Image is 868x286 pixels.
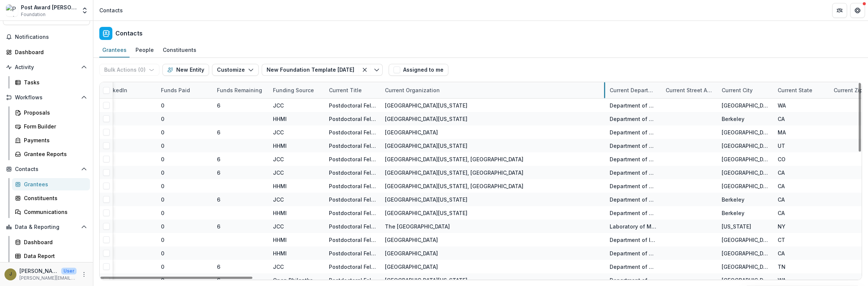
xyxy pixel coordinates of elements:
div: Current Organization [380,82,605,98]
div: JCC [273,102,284,109]
div: Postdoctoral Fellow [329,128,376,136]
div: 0 [161,209,164,217]
div: Open Philanthropy [273,276,320,284]
div: 6 [217,102,220,109]
a: Data Report [12,250,90,262]
div: LinkedIn [100,86,132,94]
div: 0 [161,102,164,109]
div: Postdoctoral Fellow [329,223,376,230]
div: Constituents [24,194,84,202]
div: Dashboard [24,238,84,246]
button: Open Workflows [3,91,90,103]
div: Proposals [24,109,84,116]
div: Current Street Address [661,82,717,98]
p: [PERSON_NAME] [19,267,58,275]
div: Department of Human Genetics [610,142,657,150]
div: Current Title [324,82,380,98]
div: [GEOGRAPHIC_DATA][US_STATE], [GEOGRAPHIC_DATA] [385,182,523,190]
div: UT [778,142,785,150]
div: Postdoctoral Fellow [329,169,376,177]
div: 0 [161,155,164,163]
div: [GEOGRAPHIC_DATA][US_STATE], [GEOGRAPHIC_DATA] [385,169,523,177]
div: CA [778,169,785,177]
div: Form Builder [24,122,84,130]
div: CO [778,155,785,163]
a: Form Builder [12,120,90,133]
div: Postdoctoral Fellow [329,102,376,109]
div: Current State [773,82,829,98]
div: Department of Immunobiology [610,236,657,244]
button: Open entity switcher [80,3,90,18]
div: CA [778,196,785,203]
button: Open Data & Reporting [3,221,90,233]
div: Funds Remaining [212,82,268,98]
div: [GEOGRAPHIC_DATA][US_STATE] [385,276,467,284]
a: Grantees [99,43,130,57]
span: Foundation [21,11,46,18]
div: HHMI [273,209,287,217]
button: Toggle menu [371,64,383,76]
div: 0 [161,169,164,177]
a: Payments [12,134,90,146]
div: Funding Source [268,82,324,98]
div: JCC [273,155,284,163]
button: More [80,270,88,279]
div: Funding Source [268,86,318,94]
div: Department of Physiology [610,169,657,177]
div: Department of Neurobiology [610,128,657,136]
span: Activity [15,64,78,71]
div: WA [778,276,786,284]
div: [GEOGRAPHIC_DATA] [722,276,769,284]
div: Payments [24,136,84,144]
div: [GEOGRAPHIC_DATA] [722,155,769,163]
div: Postdoctoral Fellow [329,276,376,284]
div: JCC [273,263,284,271]
span: Notifications [15,34,87,40]
div: Current Street Address [661,86,717,94]
span: Contacts [15,166,78,172]
div: HHMI [273,236,287,244]
div: JCC [273,128,284,136]
div: HHMI [273,115,287,123]
div: 6 [217,169,220,177]
div: Postdoctoral Fellow [329,155,376,163]
h2: Contacts [115,30,143,37]
div: Current City [717,82,773,98]
div: LinkedIn [100,82,156,98]
div: Funds Paid [156,82,212,98]
p: [PERSON_NAME][EMAIL_ADDRESS][PERSON_NAME][DOMAIN_NAME] [19,275,77,282]
a: Grantees [12,178,90,190]
div: Current Zip [829,86,867,94]
div: Current Organization [380,86,444,94]
div: [GEOGRAPHIC_DATA] [722,182,769,190]
div: Grantees [99,44,130,55]
a: Constituents [12,192,90,204]
div: Department of Molecular and Cell Biology [610,115,657,123]
div: [GEOGRAPHIC_DATA][US_STATE], [GEOGRAPHIC_DATA] [385,155,523,163]
div: Laboratory of Metabolic Regulation and Genetics [610,223,657,230]
div: Postdoctoral Fellow [329,115,376,123]
div: Constituents [160,44,199,55]
div: 0 [161,142,164,150]
a: Dashboard [12,236,90,248]
a: Grantee Reports [12,148,90,160]
div: Department of Chemistry [610,196,657,203]
div: [GEOGRAPHIC_DATA] [722,249,769,257]
div: Postdoctoral Fellow [329,209,376,217]
div: HHMI [273,182,287,190]
div: [GEOGRAPHIC_DATA] [722,236,769,244]
div: JCC [273,223,284,230]
div: 6 [217,155,220,163]
div: Department of Physiology [610,182,657,190]
button: Open Activity [3,61,90,73]
div: [GEOGRAPHIC_DATA] [385,236,438,244]
button: Partners [832,3,847,18]
div: CT [778,236,785,244]
div: Department of Molecular and Cell Biology [610,209,657,217]
div: [US_STATE] [722,223,751,230]
button: Clear filter [359,64,371,76]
